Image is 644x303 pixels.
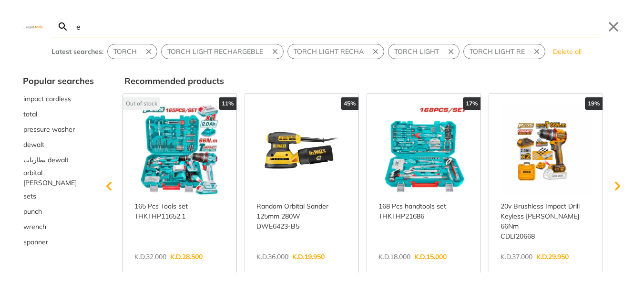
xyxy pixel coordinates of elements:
button: Select suggestion: بطاريات dewalt [23,152,94,167]
img: Close [23,24,46,29]
div: Suggestion: TORCH [107,44,157,59]
button: Select suggestion: TORCH LIGHT RECHARGEBLE [162,44,269,59]
div: Suggestion: orbital sande [23,167,94,188]
div: Suggestion: TORCH LIGHT RECHA [287,44,384,59]
button: Remove suggestion: TORCH LIGHT RECHARGEBLE [269,44,283,59]
div: 11% [219,97,236,110]
div: Suggestion: wrench [23,219,94,234]
svg: Remove suggestion: TORCH LIGHT RECHA [371,47,380,56]
button: Remove suggestion: TORCH LIGHT [445,44,459,59]
button: Select suggestion: wrench [23,219,94,234]
button: Delete all [549,44,585,59]
span: total [23,109,37,119]
div: Suggestion: TORCH LIGHT RECHARGEBLE [161,44,284,59]
div: 45% [341,97,358,110]
span: spanner [23,237,48,247]
span: punch [23,207,42,217]
div: Suggestion: بطاريات dewalt [23,152,94,167]
span: TORCH LIGHT RE [470,47,525,57]
button: Select suggestion: dewalt [23,137,94,152]
button: Select suggestion: total [23,106,94,122]
svg: Scroll right [608,177,627,196]
span: pressure washer [23,125,75,135]
button: Remove suggestion: TORCH [143,44,157,59]
button: Select suggestion: TORCH LIGHT RE [464,44,531,59]
button: Remove suggestion: TORCH LIGHT RE [531,44,545,59]
div: Suggestion: TORCH LIGHT RE [463,44,545,59]
span: TORCH LIGHT RECHA [294,47,364,57]
button: Close [606,19,621,34]
span: TORCH LIGHT RECHARGEBLE [167,47,263,57]
button: Select suggestion: TORCH [108,44,143,59]
div: Popular searches [23,74,94,87]
div: Suggestion: pressure washer [23,122,94,137]
div: Recommended products [124,74,621,87]
span: بطاريات dewalt [23,155,69,165]
button: Select suggestion: TORCH LIGHT RECHA [288,44,369,59]
button: Select suggestion: TORCH LIGHT [388,44,445,59]
div: Out of stock [123,97,160,110]
div: 19% [585,97,603,110]
span: TORCH [113,47,137,57]
div: Suggestion: dewalt [23,137,94,152]
div: Suggestion: punch [23,204,94,219]
svg: Remove suggestion: TORCH LIGHT [447,47,455,56]
button: Select suggestion: orbital sande [23,167,94,188]
span: orbital [PERSON_NAME] [23,168,93,188]
div: 17% [463,97,480,110]
button: Remove suggestion: TORCH LIGHT RECHA [369,44,384,59]
svg: Remove suggestion: TORCH LIGHT RE [532,47,541,56]
span: TORCH LIGHT [394,47,439,57]
button: Select suggestion: impact cordless [23,91,94,106]
svg: Remove suggestion: TORCH [144,47,153,56]
span: wrench [23,222,46,232]
input: Search… [74,15,600,38]
div: Suggestion: sets [23,188,94,204]
div: Suggestion: impact cordless [23,91,94,106]
button: Select suggestion: punch [23,204,94,219]
svg: Remove suggestion: TORCH LIGHT RECHARGEBLE [271,47,279,56]
span: impact cordless [23,94,71,104]
svg: Scroll left [100,177,119,196]
button: Select suggestion: sets [23,188,94,204]
div: Suggestion: TORCH LIGHT [388,44,460,59]
span: sets [23,191,36,201]
div: Latest searches: [51,47,103,57]
span: dewalt [23,140,44,150]
button: Select suggestion: spanner [23,234,94,250]
div: Suggestion: spanner [23,234,94,250]
div: Suggestion: total [23,106,94,122]
button: Select suggestion: pressure washer [23,122,94,137]
svg: Search [57,21,69,32]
